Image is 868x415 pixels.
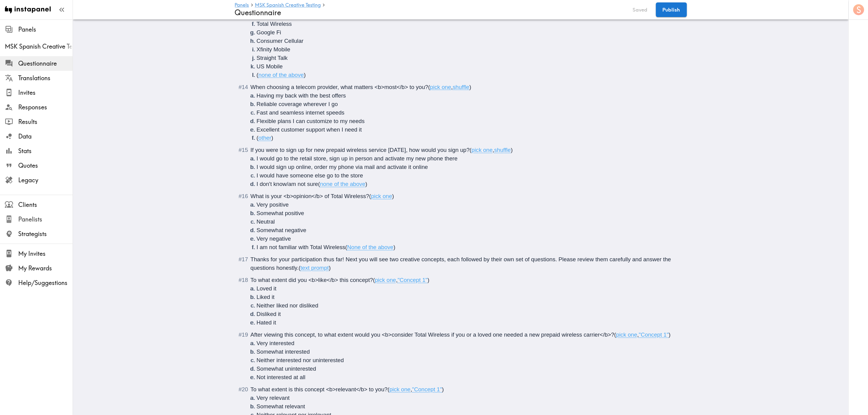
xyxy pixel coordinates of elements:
[451,84,453,90] span: ,
[857,5,861,15] span: S
[616,332,637,338] span: pick one
[257,236,291,242] span: Very negative
[257,374,306,381] span: Not interested at all
[453,84,469,90] span: shuffle
[257,219,275,225] span: Neutral
[389,386,411,393] span: pick one
[345,244,347,251] span: (
[18,249,73,258] span: My Invites
[669,332,671,338] span: )
[257,46,290,53] span: Xfinity Mobile
[257,210,304,217] span: Somewhat positive
[257,173,363,179] span: I would have someone else go to the store
[257,181,318,187] span: I don't know/am not sure
[257,38,304,44] span: Consumer Cellular
[18,230,73,238] span: Strategists
[255,2,321,8] a: MSK Spanish Creative Testing
[18,74,73,82] span: Translations
[257,135,259,141] span: (
[257,101,338,107] span: Reliable coverage wherever I go
[371,193,392,200] span: pick one
[300,265,329,271] span: text prompt
[257,21,292,27] span: Total Wireless
[304,72,306,78] span: )
[257,156,458,162] span: I would go to the retail store, sign up in person and activate my new phone there
[257,403,305,410] span: Somewhat relevant
[656,2,687,17] button: Publish
[257,349,310,355] span: Somewhat interested
[235,8,625,17] h4: Questionnaire
[18,176,73,184] span: Legacy
[428,84,430,90] span: (
[853,4,865,16] button: S
[257,311,281,317] span: Disliked it
[251,193,369,200] span: What is your <b>opinion</b> of Total Wireless?
[637,332,639,338] span: ,
[257,303,318,309] span: Neither liked nor disliked
[251,256,673,271] span: Thanks for your participation thus far! Next you will see two creative concepts, each followed by...
[18,201,73,209] span: Clients
[412,386,442,393] span: "Concept 1"
[251,332,614,338] span: After viewing this concept, to what extent would you <b>consider Total Wireless if you or a loved...
[18,147,73,155] span: Stats
[18,161,73,170] span: Quotes
[257,109,345,116] span: Fast and seamless internet speeds
[639,332,669,338] span: "Concept 1"
[259,72,304,78] span: none of the above
[396,277,398,283] span: ,
[469,84,471,90] span: )
[257,244,345,251] span: I am not familiar with Total Wireless
[398,277,427,283] span: "Concept 1"
[373,277,375,283] span: (
[18,264,73,273] span: My Rewards
[257,126,362,133] span: Excellent customer support when I need it
[494,147,511,153] span: shuffle
[365,181,367,187] span: )
[388,386,389,393] span: (
[318,181,320,187] span: (
[251,84,428,90] span: When choosing a telecom provider, what matters <b>most</b> to you?
[257,366,316,372] span: Somewhat uninterested
[257,29,281,36] span: Google Fi
[257,357,344,364] span: Neither interested nor uninterested
[18,118,73,126] span: Results
[375,277,396,283] span: pick one
[257,202,289,208] span: Very positive
[410,386,412,393] span: ,
[493,147,494,153] span: ,
[257,294,275,300] span: Liked it
[257,340,294,347] span: Very interested
[18,59,73,68] span: Questionnaire
[257,92,346,99] span: Having my back with the best offers
[259,135,272,141] span: other
[393,244,395,251] span: )
[442,386,444,393] span: )
[251,386,388,393] span: To what extent is this concept <b>relevant</b> to you?
[511,147,513,153] span: )
[251,147,470,153] span: If you were to sign up for new prepaid wireless service [DATE], how would you sign up?
[18,279,73,287] span: Help/Suggestions
[251,277,373,283] span: To what extent did you <b>like</b> this concept?
[257,395,290,401] span: Very relevant
[18,132,73,141] span: Data
[18,88,73,97] span: Invites
[235,2,249,8] a: Panels
[257,320,276,326] span: Hated it
[18,25,73,34] span: Panels
[257,118,365,124] span: Flexible plans I can customize to my needs
[470,147,472,153] span: (
[320,181,365,187] span: none of the above
[18,215,73,224] span: Panelists
[5,42,73,51] span: MSK Spanish Creative Testing
[18,103,73,111] span: Responses
[257,55,288,61] span: Straight Talk
[347,244,393,251] span: None of the above
[430,84,451,90] span: pick one
[257,63,283,70] span: US Mobile
[472,147,493,153] span: pick one
[392,193,394,200] span: )
[257,164,428,170] span: I would sign up online, order my phone via mail and activate it online
[369,193,371,200] span: (
[614,332,616,338] span: (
